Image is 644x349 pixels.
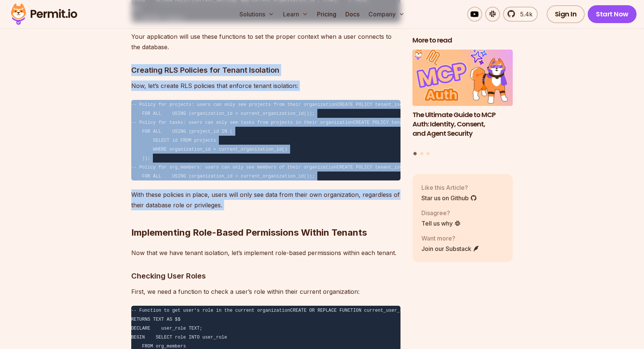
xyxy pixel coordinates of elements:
[7,1,81,27] img: Permit logo
[342,7,362,22] a: Docs
[412,50,513,148] li: 1 of 3
[131,197,400,239] h2: Implementing Role-Based Permissions Within Tenants
[280,7,311,22] button: Learn
[131,286,400,297] p: First, we need a function to check a user’s role within their current organization:
[516,10,533,19] span: 5.4k
[412,50,513,157] div: Posts
[414,152,417,155] button: Go to slide 1
[314,7,339,22] a: Pricing
[131,81,400,91] p: Now, let’s create RLS policies that enforce tenant isolation:
[131,102,480,179] code: -- Policy for projects: users can only see projects from their organizationCREATE POLICY tenant_i...
[412,50,513,106] img: The Ultimate Guide to MCP Auth: Identity, Consent, and Agent Security
[412,36,513,45] h2: More to read
[421,194,477,202] a: Star us on Github
[131,270,400,282] h3: Checking User Roles
[420,152,423,155] button: Go to slide 2
[421,244,480,253] a: Join our Substack
[412,110,513,138] h3: The Ultimate Guide to MCP Auth: Identity, Consent, and Agent Security
[421,234,480,243] p: Want more?
[365,7,408,22] button: Company
[547,5,585,23] a: Sign In
[421,219,461,228] a: Tell us why
[427,152,430,155] button: Go to slide 3
[421,183,477,192] p: Like this Article?
[131,31,400,52] p: Your application will use these functions to set the proper context when a user connects to the d...
[503,7,538,22] a: 5.4k
[131,248,400,258] p: Now that we have tenant isolation, let’s implement role-based permissions within each tenant.
[131,64,400,76] h3: Creating RLS Policies for Tenant Isolation
[131,189,400,210] p: With these policies in place, users will only see data from their own organization, regardless of...
[236,7,277,22] button: Solutions
[421,208,461,217] p: Disagree?
[588,5,637,23] a: Start Now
